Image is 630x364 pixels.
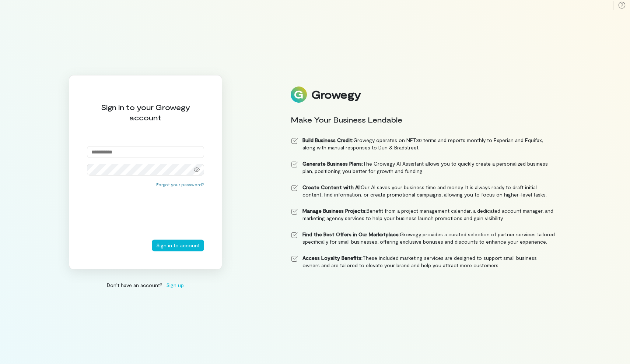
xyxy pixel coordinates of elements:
div: Sign in to your Growegy account [87,102,204,123]
button: Forgot your password? [156,181,204,187]
li: Growegy operates on NET30 terms and reports monthly to Experian and Equifax, along with manual re... [291,137,555,151]
strong: Access Loyalty Benefits: [302,255,363,261]
strong: Manage Business Projects: [302,208,367,214]
li: The Growegy AI Assistant allows you to quickly create a personalized business plan, positioning y... [291,160,555,175]
span: Sign up [166,281,184,289]
li: Growegy provides a curated selection of partner services tailored specifically for small business... [291,231,555,245]
strong: Generate Business Plans: [302,160,363,167]
li: These included marketing services are designed to support small business owners and are tailored ... [291,254,555,269]
li: Benefit from a project management calendar, a dedicated account manager, and marketing agency ser... [291,207,555,222]
button: Sign in to account [152,240,204,251]
strong: Create Content with AI: [302,184,361,190]
div: Make Your Business Lendable [291,114,555,125]
li: Our AI saves your business time and money. It is always ready to draft initial content, find info... [291,184,555,198]
div: Growegy [311,88,361,101]
strong: Build Business Credit: [302,137,353,143]
img: Logo [291,86,307,103]
div: Don’t have an account? [69,281,222,289]
strong: Find the Best Offers in Our Marketplace: [302,231,400,237]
